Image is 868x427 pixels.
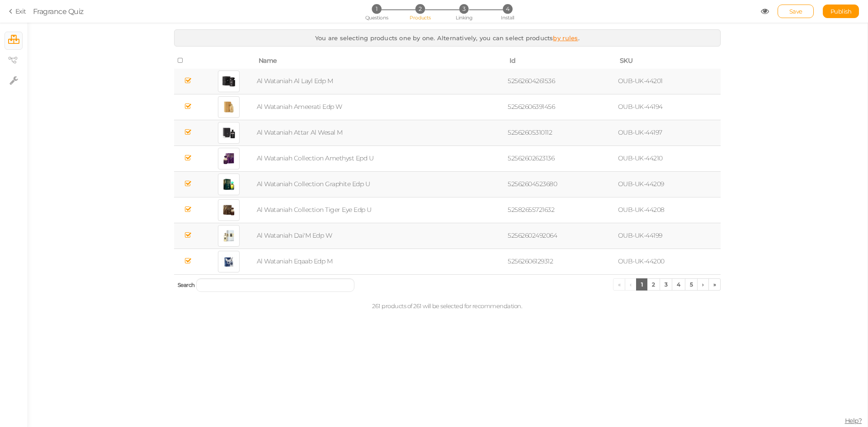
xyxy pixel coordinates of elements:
li: 3 Linking [443,4,485,14]
a: » [708,278,721,291]
tr: Al Wataniah Attar Al Wesal M 52562605310112 OUB-UK-44197 [174,120,721,145]
a: 4 [672,278,685,291]
a: › [697,278,709,291]
tr: Al Wataniah Collection Amethyst Epd U 52562602623136 OUB-UK-44210 [174,145,721,171]
a: 3 [660,278,673,291]
td: OUB-UK-44210 [616,145,721,171]
tr: Al Wataniah Eqaab Edp M 52562606129312 OUB-UK-44200 [174,249,721,274]
span: 261 products of 261 will be selected for recommendation. [372,302,522,310]
td: Al Wataniah Collection Graphite Edp U [255,171,506,197]
td: OUB-UK-44200 [616,249,721,274]
td: 52562604261536 [506,69,616,94]
td: 52562602492064 [506,223,616,249]
div: Fragrance Quiz [33,6,84,17]
a: 2 [647,278,660,291]
li: 2 Products [399,4,441,14]
span: Id [509,56,515,65]
td: OUB-UK-44199 [616,223,721,249]
td: Al Wataniah Al Layl Edp M [255,69,506,94]
span: Save [789,8,802,15]
td: 52562604523680 [506,171,616,197]
span: 4 [503,4,512,14]
td: OUB-UK-44208 [616,197,721,223]
li: 1 Questions [355,4,397,14]
span: Name [259,56,277,65]
span: You are selecting products one by one. Alternatively, you can select products [315,34,553,42]
td: 52582655721632 [506,197,616,223]
tr: Al Wataniah Collection Graphite Edp U 52562604523680 OUB-UK-44209 [174,171,721,197]
td: Al Wataniah Dai'M Edp W [255,223,506,249]
span: . [578,34,580,42]
td: OUB-UK-44197 [616,120,721,145]
span: 3 [459,4,469,14]
div: Save [778,5,814,18]
span: Publish [830,8,852,15]
td: 52562605310112 [506,120,616,145]
span: Install [501,14,514,21]
td: Al Wataniah Ameerati Edp W [255,94,506,120]
td: 52562602623136 [506,145,616,171]
span: Linking [456,14,472,21]
td: OUB-UK-44209 [616,171,721,197]
span: 1 [372,4,381,14]
a: Exit [9,7,26,16]
a: 5 [685,278,698,291]
td: OUB-UK-44194 [616,94,721,120]
span: 2 [415,4,425,14]
span: Search [178,282,195,288]
li: 4 Install [486,4,528,14]
tr: Al Wataniah Collection Tiger Eye Edp U 52582655721632 OUB-UK-44208 [174,197,721,223]
tr: Al Wataniah Ameerati Edp W 52562606391456 OUB-UK-44194 [174,94,721,120]
tr: Al Wataniah Al Layl Edp M 52562604261536 OUB-UK-44201 [174,69,721,94]
td: Al Wataniah Eqaab Edp M [255,249,506,274]
span: Help? [845,417,862,425]
td: 52562606129312 [506,249,616,274]
th: SKU [616,53,721,69]
td: 52562606391456 [506,94,616,120]
a: by rules [553,34,578,42]
td: Al Wataniah Collection Amethyst Epd U [255,145,506,171]
tr: Al Wataniah Dai'M Edp W 52562602492064 OUB-UK-44199 [174,223,721,249]
td: Al Wataniah Attar Al Wesal M [255,120,506,145]
span: Questions [365,14,388,21]
td: OUB-UK-44201 [616,69,721,94]
td: Al Wataniah Collection Tiger Eye Edp U [255,197,506,223]
a: 1 [636,278,648,291]
span: Products [410,14,431,21]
